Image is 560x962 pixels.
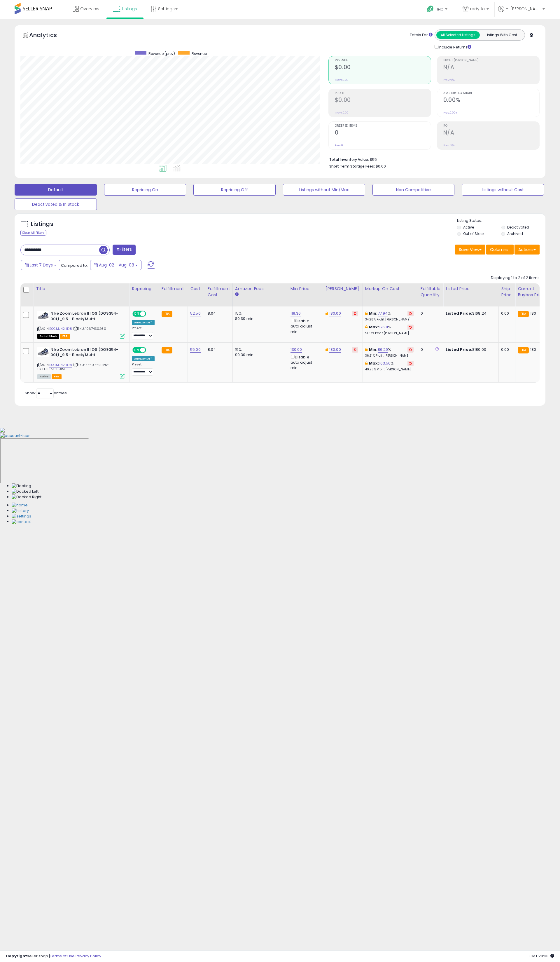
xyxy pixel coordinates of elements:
[443,92,539,95] span: Avg. Buybox Share
[335,78,349,82] small: Prev: $0.00
[235,292,239,297] small: Amazon Fees.
[132,356,155,361] div: Amazon AI *
[506,6,541,12] span: Hi [PERSON_NAME]
[12,508,29,514] img: History
[37,334,59,339] span: All listings that are currently out of stock and unavailable for purchase on Amazon
[365,347,414,358] div: %
[208,311,228,316] div: 8.04
[365,367,414,372] p: 49.98% Profit [PERSON_NAME]
[49,363,72,367] a: B0CMJN2HD8
[421,347,439,352] div: 0
[490,247,508,252] span: Columns
[37,347,49,357] img: 41kcHOFSiPL._SL40_.jpg
[21,260,60,270] button: Last 7 Days
[421,286,441,298] div: Fulfillable Quantity
[410,32,433,38] div: Totals For
[427,5,434,13] i: Get Help
[335,64,431,72] h2: $0.00
[335,111,349,114] small: Prev: $0.00
[501,286,513,298] div: Ship Price
[376,163,386,169] span: $0.00
[436,31,480,39] button: All Selected Listings
[61,263,88,268] span: Compared to:
[491,275,540,281] div: Displaying 1 to 2 of 2 items
[329,311,341,316] a: 180.00
[290,318,318,334] div: Disable auto adjust min
[446,286,496,292] div: Listed Price
[329,157,369,162] b: Total Inventory Value:
[329,347,341,353] a: 180.00
[365,318,414,322] p: 34.28% Profit [PERSON_NAME]
[480,31,523,39] button: Listings With Cost
[365,331,414,335] p: 51.37% Profit [PERSON_NAME]
[369,324,379,330] b: Max:
[463,231,484,236] label: Out of Stock
[421,311,439,316] div: 0
[443,129,539,137] h2: N/A
[190,286,203,292] div: Cost
[443,78,455,82] small: Prev: N/A
[12,489,38,494] img: Docked Left
[325,286,360,292] div: [PERSON_NAME]
[290,311,301,316] a: 119.36
[12,514,31,519] img: Settings
[446,311,494,316] div: $168.24
[462,184,544,196] button: Listings without Cost
[422,1,453,19] a: Help
[190,311,201,316] a: 52.50
[15,184,97,196] button: Default
[132,286,157,292] div: Repricing
[335,59,431,62] span: Revenue
[518,311,528,317] small: FBA
[518,286,548,298] div: Current Buybox Price
[37,311,49,320] img: 41kcHOFSiPL._SL40_.jpg
[443,97,539,104] h2: 0.00%
[80,6,99,12] span: Overview
[369,347,378,352] b: Min:
[369,360,379,366] b: Max:
[50,347,121,359] b: Nike Zoom Lebron III QS (DO9354-001)_9.5 - Black/Multi
[335,92,431,95] span: Profit
[132,326,155,339] div: Preset:
[530,347,536,352] span: 180
[514,245,540,255] button: Actions
[30,262,53,268] span: Last 7 Days
[290,286,321,292] div: Min Price
[73,326,106,331] span: | SKU: 1067430260
[235,347,283,352] div: 15%
[37,363,109,371] span: | SKU: 55-9.5-2025-07.FD5573-001M
[113,245,135,255] button: Filters
[443,124,539,128] span: ROI
[12,483,31,489] img: Floating
[283,184,365,196] button: Listings without Min/Max
[162,286,185,292] div: Fulfillment
[104,184,186,196] button: Repricing On
[363,283,418,306] th: The percentage added to the cost of goods (COGS) that forms the calculator for Min & Max prices.
[379,360,391,366] a: 163.56
[133,347,140,352] span: ON
[15,198,97,210] button: Deactivated & In Stock
[190,347,201,353] a: 55.00
[148,51,175,56] span: Revenue (prev)
[365,325,414,335] div: %
[446,311,472,316] b: Listed Price:
[518,347,528,353] small: FBA
[31,220,53,228] h5: Listings
[235,316,283,321] div: $0.30 min
[443,64,539,72] h2: N/A
[365,311,414,322] div: %
[145,347,155,352] span: OFF
[290,347,302,353] a: 130.00
[37,347,125,378] div: ASIN:
[372,184,455,196] button: Non Competitive
[365,361,414,372] div: %
[145,311,155,316] span: OFF
[208,347,228,352] div: 8.04
[36,286,127,292] div: Title
[192,51,207,56] span: Revenue
[132,320,155,325] div: Amazon AI *
[50,311,121,323] b: Nike Zoom Lebron III QS (DO9354-001)_9.5 - Black/Multi
[162,347,172,353] small: FBA
[365,354,414,358] p: 36.51% Profit [PERSON_NAME]
[443,111,457,114] small: Prev: 0.00%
